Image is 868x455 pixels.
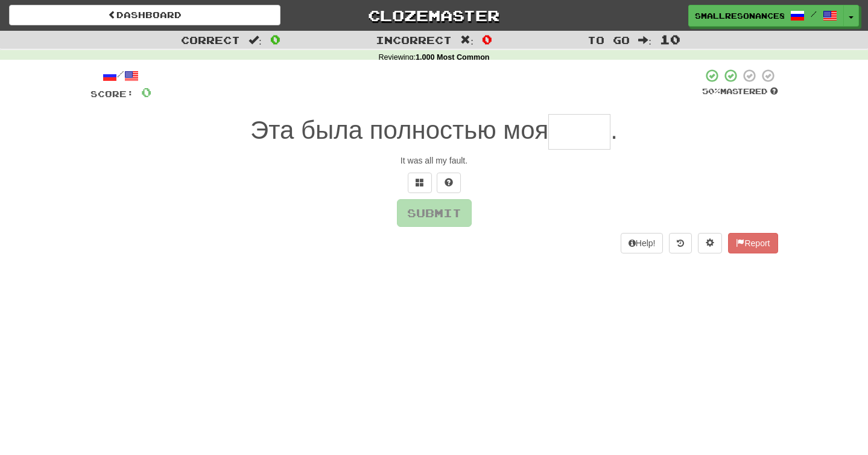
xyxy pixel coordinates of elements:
[181,34,240,46] span: Correct
[90,154,778,167] div: It was all my fault.
[408,173,432,193] button: Switch sentence to multiple choice alt+p
[660,32,680,46] span: 10
[669,233,692,253] button: Round history (alt+y)
[141,84,151,100] span: 0
[702,86,720,96] span: 50 %
[90,68,151,83] div: /
[695,10,784,21] span: SmallResonance8110
[9,5,280,25] a: Dashboard
[702,86,778,97] div: Mastered
[482,32,492,46] span: 0
[460,35,474,45] span: :
[610,116,618,144] span: .
[638,35,651,45] span: :
[250,116,548,144] span: Эта была полностью моя
[621,233,664,253] button: Help!
[588,34,630,46] span: To go
[416,53,489,62] strong: 1,000 Most Common
[270,32,280,46] span: 0
[249,35,262,45] span: :
[688,5,844,27] a: SmallResonance8110 /
[90,89,134,99] span: Score:
[299,5,570,26] a: Clozemaster
[728,233,778,253] button: Report
[376,34,452,46] span: Incorrect
[397,199,472,227] button: Submit
[437,173,461,193] button: Single letter hint - you only get 1 per sentence and score half the points! alt+h
[811,10,817,18] span: /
